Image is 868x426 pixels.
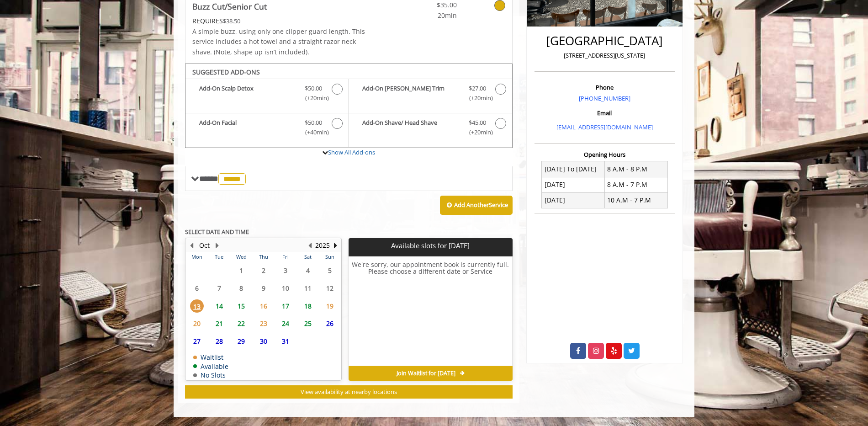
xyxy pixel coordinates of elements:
h3: Opening Hours [535,151,675,158]
span: 16 [257,299,270,313]
button: View availability at nearby locations [185,385,513,399]
td: Select day29 [230,332,252,350]
td: Waitlist [193,354,228,361]
td: Available [193,363,228,370]
button: Previous Year [306,240,313,250]
span: (+20min ) [464,93,491,103]
td: Select day25 [296,314,318,332]
p: [STREET_ADDRESS][US_STATE] [537,51,672,60]
b: SELECT DATE AND TIME [185,228,249,236]
span: 20min [403,11,457,21]
td: No Slots [193,372,228,378]
th: Fri [275,252,296,261]
span: 14 [212,299,226,313]
b: Add Another Service [454,201,508,209]
h2: [GEOGRAPHIC_DATA] [537,34,672,48]
th: Sat [296,252,318,261]
td: Select day13 [186,297,208,315]
b: Add-On Shave/ Head Shave [362,118,459,137]
p: A simple buzz, using only one clipper guard length. This service includes a hot towel and a strai... [192,27,376,57]
button: Oct [199,240,210,250]
td: Select day24 [275,314,296,332]
td: Select day20 [186,314,208,332]
span: 22 [234,317,248,330]
span: (+20min ) [300,93,327,103]
th: Mon [186,252,208,261]
th: Thu [252,252,274,261]
span: 19 [323,299,337,313]
span: 20 [190,317,204,330]
span: 27 [190,335,204,348]
span: 25 [301,317,315,330]
span: $45.00 [469,118,486,128]
td: Select day27 [186,332,208,350]
a: [EMAIL_ADDRESS][DOMAIN_NAME] [556,123,653,131]
td: Select day19 [319,297,341,315]
span: $50.00 [305,118,322,128]
span: $50.00 [305,84,322,93]
span: 28 [212,335,226,348]
span: 17 [279,299,292,313]
a: Show All Add-ons [328,148,375,156]
div: Buzz Cut/Senior Cut Add-onS [185,64,513,149]
td: Select day26 [319,314,341,332]
span: 23 [257,317,270,330]
th: Wed [230,252,252,261]
td: Select day31 [275,332,296,350]
td: Select day15 [230,297,252,315]
a: [PHONE_NUMBER] [579,94,630,102]
button: 2025 [315,240,330,250]
td: [DATE] [542,192,605,208]
button: Next Year [332,240,339,250]
td: 10 A.M - 7 P.M [604,192,667,208]
span: $27.00 [469,84,486,93]
td: [DATE] [542,177,605,192]
label: Add-On Facial [190,118,344,139]
td: Select day23 [252,314,274,332]
h3: Phone [537,84,672,91]
td: Select day22 [230,314,252,332]
h6: We're sorry, our appointment book is currently full. Please choose a different date or Service [349,261,512,362]
span: 15 [234,299,248,313]
b: Add-On Scalp Detox [199,84,296,103]
td: Select day30 [252,332,274,350]
button: Next Month [213,240,221,250]
span: View availability at nearby locations [301,388,397,396]
td: [DATE] To [DATE] [542,161,605,177]
b: SUGGESTED ADD-ONS [192,68,260,76]
label: Add-On Beard Trim [353,84,507,105]
b: Add-On [PERSON_NAME] Trim [362,84,459,103]
span: 18 [301,299,315,313]
p: Available slots for [DATE] [352,242,508,250]
td: 8 A.M - 8 P.M [604,161,667,177]
td: 8 A.M - 7 P.M [604,177,667,192]
span: This service needs some Advance to be paid before we block your appointment [192,16,223,25]
span: 29 [234,335,248,348]
span: Join Waitlist for [DATE] [397,370,455,377]
div: $38.50 [192,16,376,26]
label: Add-On Shave/ Head Shave [353,118,507,139]
span: 24 [279,317,292,330]
span: 21 [212,317,226,330]
span: 26 [323,317,337,330]
th: Sun [319,252,341,261]
button: Previous Month [188,240,195,250]
span: (+40min ) [300,128,327,137]
td: Select day18 [296,297,318,315]
td: Select day16 [252,297,274,315]
td: Select day21 [208,314,230,332]
button: Add AnotherService [440,196,513,215]
span: (+20min ) [464,128,491,137]
td: Select day28 [208,332,230,350]
td: Select day17 [275,297,296,315]
label: Add-On Scalp Detox [190,84,344,105]
span: 30 [257,335,270,348]
span: 13 [190,299,204,313]
th: Tue [208,252,230,261]
span: 31 [279,335,292,348]
b: Add-On Facial [199,118,296,137]
h3: Email [537,110,672,116]
td: Select day14 [208,297,230,315]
